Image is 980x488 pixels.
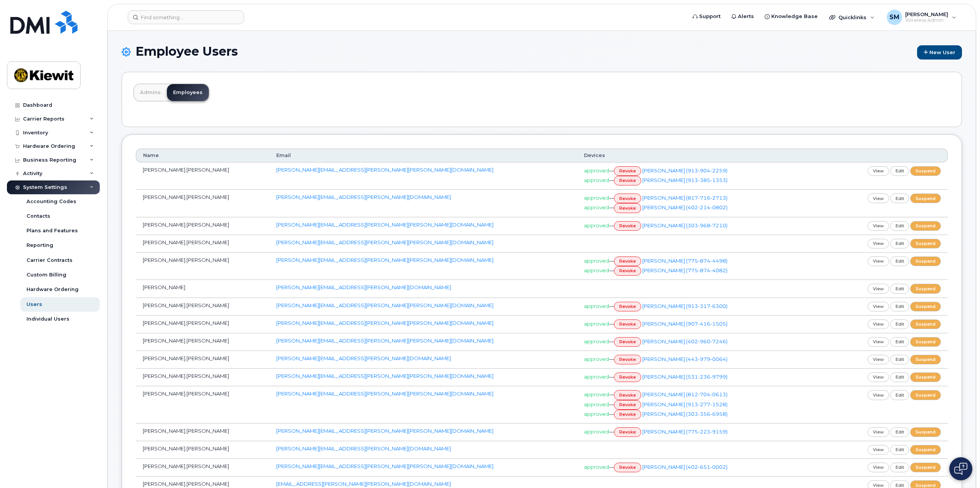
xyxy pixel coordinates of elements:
[584,374,609,380] span: approved
[642,374,728,380] a: [PERSON_NAME] (531-236-9799)
[584,177,609,183] span: approved
[910,372,941,382] a: suspend
[868,337,889,347] a: view
[890,337,909,347] a: edit
[577,423,832,441] td: —
[276,463,493,469] a: [PERSON_NAME][EMAIL_ADDRESS][PERSON_NAME][PERSON_NAME][DOMAIN_NAME]
[276,390,493,397] a: [PERSON_NAME][EMAIL_ADDRESS][PERSON_NAME][PERSON_NAME][DOMAIN_NAME]
[577,298,832,316] td: —
[642,303,728,309] a: [PERSON_NAME] (913-317-6300)
[642,258,728,264] a: [PERSON_NAME] (775-874-4498)
[642,391,728,397] a: [PERSON_NAME] (812-704-0613)
[868,390,889,400] a: view
[868,445,889,455] a: view
[584,258,609,264] span: approved
[614,221,641,231] a: revoke
[910,166,941,176] a: suspend
[890,166,909,176] a: edit
[868,284,889,293] a: view
[614,266,641,276] a: revoke
[136,459,269,476] td: [PERSON_NAME].[PERSON_NAME]
[577,217,832,235] td: —
[276,284,451,290] a: [PERSON_NAME][EMAIL_ADDRESS][PERSON_NAME][DOMAIN_NAME]
[167,84,209,101] a: Employees
[642,195,728,201] a: [PERSON_NAME] (817-716-2713)
[276,445,451,452] a: [PERSON_NAME][EMAIL_ADDRESS][PERSON_NAME][DOMAIN_NAME]
[584,401,609,407] span: approved
[642,222,728,228] a: [PERSON_NAME] (303-968-7210)
[136,351,269,369] td: [PERSON_NAME].[PERSON_NAME]
[954,463,967,475] img: Open chat
[584,267,609,273] span: approved
[584,167,609,174] span: approved
[642,177,728,183] a: [PERSON_NAME] (913-385-1353)
[577,253,832,280] td: — —
[134,84,167,101] a: Admins
[276,167,493,173] a: [PERSON_NAME][EMAIL_ADDRESS][PERSON_NAME][PERSON_NAME][DOMAIN_NAME]
[614,372,641,382] a: revoke
[890,284,909,293] a: edit
[136,149,269,162] th: Name
[890,256,909,266] a: edit
[868,221,889,231] a: view
[910,355,941,364] a: suspend
[910,302,941,311] a: suspend
[868,355,889,364] a: view
[910,221,941,231] a: suspend
[136,333,269,351] td: [PERSON_NAME].[PERSON_NAME]
[276,257,493,263] a: [PERSON_NAME][EMAIL_ADDRESS][PERSON_NAME][PERSON_NAME][DOMAIN_NAME]
[584,356,609,362] span: approved
[136,253,269,280] td: [PERSON_NAME].[PERSON_NAME]
[642,338,728,344] a: [PERSON_NAME] (402-960-7246)
[136,217,269,235] td: [PERSON_NAME].[PERSON_NAME]
[584,338,609,344] span: approved
[614,176,641,185] a: revoke
[642,401,728,407] a: [PERSON_NAME] (913-277-1528)
[577,190,832,217] td: — —
[577,333,832,351] td: —
[910,337,941,347] a: suspend
[136,162,269,190] td: [PERSON_NAME].[PERSON_NAME]
[276,337,493,344] a: [PERSON_NAME][EMAIL_ADDRESS][PERSON_NAME][PERSON_NAME][DOMAIN_NAME]
[136,316,269,333] td: [PERSON_NAME].[PERSON_NAME]
[584,321,609,327] span: approved
[136,235,269,253] td: [PERSON_NAME].[PERSON_NAME]
[584,464,609,470] span: approved
[868,319,889,329] a: view
[890,194,909,203] a: edit
[614,390,641,400] a: revoke
[642,464,728,470] a: [PERSON_NAME] (402-651-0002)
[890,427,909,437] a: edit
[122,45,962,60] h1: Employee Users
[868,427,889,437] a: view
[577,149,832,162] th: Devices
[577,316,832,333] td: —
[910,463,941,472] a: suspend
[868,463,889,472] a: view
[868,256,889,266] a: view
[614,410,641,419] a: revoke
[642,411,728,417] a: [PERSON_NAME] (303-356-6958)
[910,319,941,329] a: suspend
[276,302,493,308] a: [PERSON_NAME][EMAIL_ADDRESS][PERSON_NAME][PERSON_NAME][DOMAIN_NAME]
[614,463,641,472] a: revoke
[614,355,641,364] a: revoke
[910,284,941,293] a: suspend
[642,321,728,327] a: [PERSON_NAME] (907-416-1505)
[136,386,269,423] td: [PERSON_NAME].[PERSON_NAME]
[910,239,941,248] a: suspend
[642,204,728,210] a: [PERSON_NAME] (402-214-0802)
[577,351,832,369] td: —
[577,386,832,423] td: — — —
[890,355,909,364] a: edit
[276,222,493,228] a: [PERSON_NAME][EMAIL_ADDRESS][PERSON_NAME][PERSON_NAME][DOMAIN_NAME]
[136,280,269,298] td: [PERSON_NAME]
[584,222,609,228] span: approved
[614,337,641,347] a: revoke
[614,319,641,329] a: revoke
[890,302,909,311] a: edit
[910,445,941,455] a: suspend
[276,428,493,434] a: [PERSON_NAME][EMAIL_ADDRESS][PERSON_NAME][PERSON_NAME][DOMAIN_NAME]
[136,369,269,386] td: [PERSON_NAME].[PERSON_NAME]
[584,195,609,201] span: approved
